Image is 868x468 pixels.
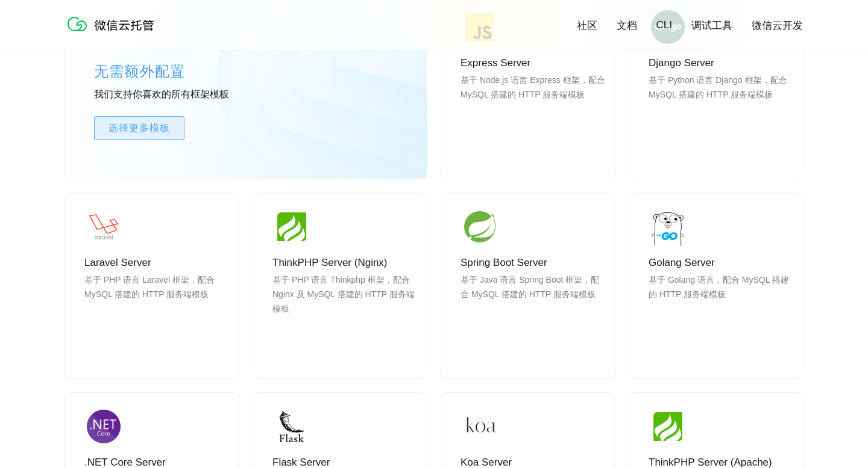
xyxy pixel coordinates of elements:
p: 基于 Golang 语言，配合 MySQL 搭建的 HTTP 服务端模板 [649,272,793,330]
a: 社区 [577,19,597,32]
p: Golang Server [649,256,793,270]
p: Django Server [649,56,793,70]
p: Laravel Server [84,256,229,270]
p: 无需额外配置 [94,60,275,84]
p: 基于 Python 语言 Django 框架，配合 MySQL 搭建的 HTTP 服务端模板 [649,73,793,131]
p: 基于 PHP 语言 Laravel 框架，配合 MySQL 搭建的 HTTP 服务端模板 [84,272,229,330]
p: Spring Boot Server [461,256,605,270]
a: 微信云托管 [65,28,162,38]
a: 文档 [617,19,637,32]
p: 基于 PHP 语言 Thinkphp 框架，配合 Nginx 及 MySQL 搭建的 HTTP 服务端模板 [272,272,417,330]
span: 选择更多模板 [95,121,184,135]
p: Express Server [461,56,605,70]
a: 调试工具 [691,19,732,32]
p: 我们支持你喜欢的所有框架模板 [94,88,275,102]
a: CLI [656,19,672,31]
p: 基于 Java 语言 Spring Boot 框架，配合 MySQL 搭建的 HTTP 服务端模板 [461,272,605,330]
a: 微信云开发 [752,19,803,32]
p: 基于 Node.js 语言 Express 框架，配合 MySQL 搭建的 HTTP 服务端模板 [461,73,605,131]
img: 微信云托管 [65,12,162,36]
p: ThinkPHP Server (Nginx) [272,256,417,270]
